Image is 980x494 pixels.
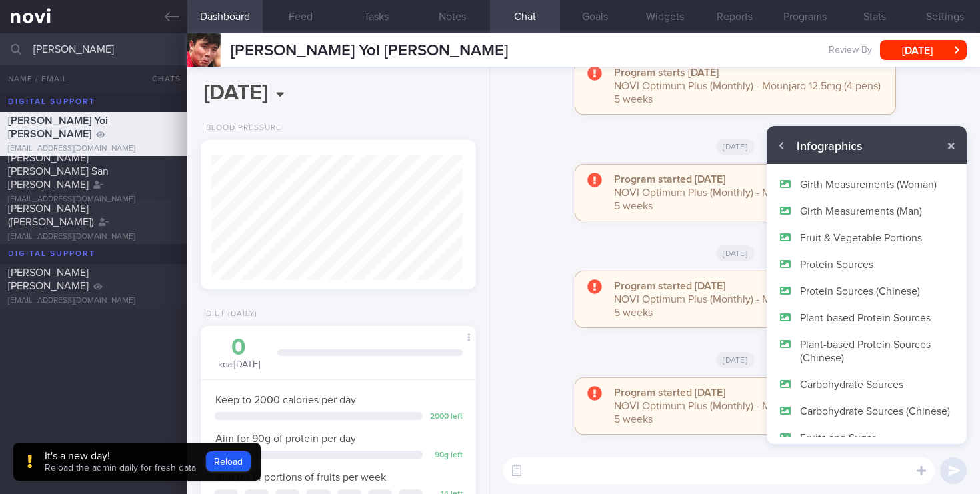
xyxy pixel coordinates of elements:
span: 5 weeks [614,201,653,211]
div: Diet (Daily) [201,309,257,319]
div: kcal [DATE] [214,336,264,371]
div: Blood Pressure [201,123,281,133]
button: Girth Measurements (Man) [767,197,967,224]
button: Protein Sources (Chinese) [767,277,967,304]
button: Chats [134,65,187,92]
span: [PERSON_NAME] Yoi [PERSON_NAME] [8,115,108,139]
button: Girth Measurements (Woman) [767,171,967,197]
span: Keep to 2000 calories per day [215,395,356,405]
span: NOVI Optimum Plus (Monthly) - Mounjaro 12.5mg (4 pens) [614,294,881,305]
button: Protein Sources [767,251,967,277]
span: Aim for 90g of protein per day [215,433,356,444]
span: Aim for 14 portions of fruits per week [215,472,386,483]
span: 5 weeks [614,307,653,318]
div: 0 [214,336,264,359]
button: Plant-based Protein Sources [767,304,967,331]
strong: Program starts [DATE] [614,67,719,78]
span: Review By [829,45,872,57]
div: 90 g left [429,451,463,461]
button: Reload [206,451,251,471]
span: NOVI Optimum Plus (Monthly) - Mounjaro 12.5mg (4 pens) [614,401,881,411]
strong: Program started [DATE] [614,387,725,398]
strong: Program started [DATE] [614,281,725,291]
span: [DATE] [716,139,754,155]
span: Infographics [797,139,862,155]
span: 5 weeks [614,414,653,425]
span: NOVI Optimum Plus (Monthly) - Mounjaro 12.5mg (4 pens) [614,81,881,91]
span: [PERSON_NAME] [PERSON_NAME] [8,267,89,291]
button: [DATE] [880,40,967,60]
div: [EMAIL_ADDRESS][DOMAIN_NAME] [8,296,179,306]
span: [PERSON_NAME] Yoi [PERSON_NAME] [231,43,508,59]
span: [PERSON_NAME] ([PERSON_NAME]) [8,203,94,227]
span: NOVI Optimum Plus (Monthly) - Mounjaro 12.5mg (4 pens) [614,187,881,198]
span: [DATE] [716,245,754,261]
span: [PERSON_NAME] [PERSON_NAME] San [PERSON_NAME] [8,153,109,190]
button: Carbohydrate Sources [767,371,967,397]
button: Fruits and Sugar [767,424,967,451]
span: Reload the admin daily for fresh data [45,463,196,473]
span: [DATE] [716,352,754,368]
strong: Program started [DATE] [614,174,725,185]
button: Carbohydrate Sources (Chinese) [767,397,967,424]
div: [EMAIL_ADDRESS][DOMAIN_NAME] [8,232,179,242]
div: 2000 left [429,412,463,422]
span: 5 weeks [614,94,653,105]
div: [EMAIL_ADDRESS][DOMAIN_NAME] [8,144,179,154]
button: Fruit & Vegetable Portions [767,224,967,251]
div: It's a new day! [45,449,196,463]
button: Plant-based Protein Sources (Chinese) [767,331,967,371]
div: [EMAIL_ADDRESS][DOMAIN_NAME] [8,195,179,205]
